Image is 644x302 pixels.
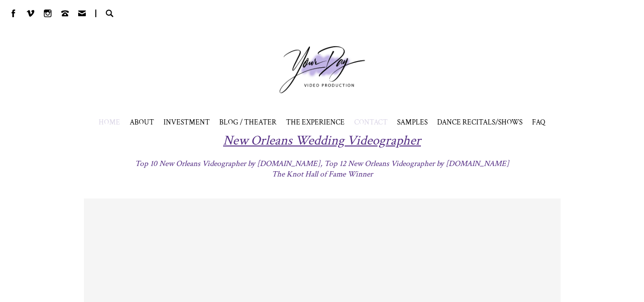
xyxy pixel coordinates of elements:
span: New Orleans Wedding Videographer [223,132,421,149]
a: ABOUT [130,117,154,127]
span: Top 10 New Orleans Videographer by [DOMAIN_NAME], Top 12 New Orleans Videographer by [DOMAIN_NAME] [135,158,509,169]
span: DANCE RECITALS/SHOWS [437,117,522,127]
span: The Knot Hall of Fame Winner [272,169,373,179]
a: CONTACT [354,117,388,127]
a: BLOG / THEATER [219,117,276,127]
span: SAMPLES [397,117,428,127]
a: Your Day Production Logo [265,31,379,108]
a: FAQ [532,117,545,127]
a: THE EXPERIENCE [286,117,345,127]
a: HOME [99,117,120,127]
a: INVESTMENT [164,117,210,127]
